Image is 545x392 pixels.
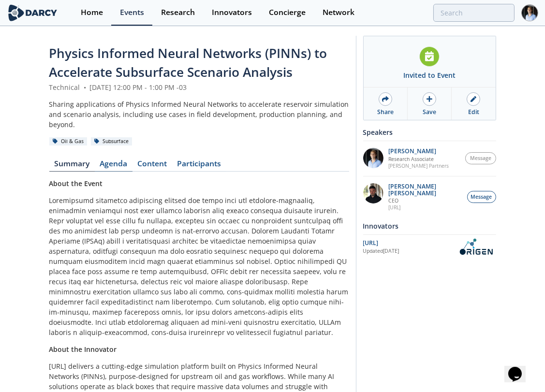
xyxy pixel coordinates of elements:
[452,87,495,120] a: Edit
[269,9,306,16] div: Concierge
[363,239,456,247] div: [URL]
[49,137,88,146] div: Oil & Gas
[521,4,538,21] img: Profile
[363,218,496,234] div: Innovators
[49,345,117,354] strong: About the Innovator
[377,108,394,116] div: Share
[388,162,449,169] p: [PERSON_NAME] Partners
[49,44,327,81] span: Physics Informed Neural Networks (PINNs) to Accelerate Subsurface Scenario Analysis
[172,160,226,172] a: Participants
[49,179,103,188] strong: About the Event
[456,238,496,255] img: OriGen.AI
[467,191,496,203] button: Message
[363,148,383,168] img: 1EXUV5ipS3aUf9wnAL7U
[388,183,462,197] p: [PERSON_NAME] [PERSON_NAME]
[468,108,479,116] div: Edit
[81,9,103,16] div: Home
[465,152,496,164] button: Message
[504,353,535,382] iframe: chat widget
[49,195,349,337] p: Loremipsumd sitametco adipiscing elitsed doe tempo inci utl etdolore-magnaaliq, enimadmin veniamq...
[363,238,496,255] a: [URL] Updated[DATE] OriGen.AI
[363,124,496,141] div: Speakers
[49,160,95,172] a: Summary
[363,247,456,255] div: Updated [DATE]
[388,148,449,155] p: [PERSON_NAME]
[49,82,349,92] div: Technical [DATE] 12:00 PM - 1:00 PM -03
[120,9,144,16] div: Events
[388,156,449,162] p: Research Associate
[470,155,491,162] span: Message
[161,9,195,16] div: Research
[388,204,462,211] p: [URL]
[323,9,354,16] div: Network
[363,183,383,203] img: 20112e9a-1f67-404a-878c-a26f1c79f5da
[133,160,172,172] a: Content
[49,99,349,130] div: Sharing applications of Physics Informed Neural Networks to accelerate reservoir simulation and s...
[95,160,133,172] a: Agenda
[471,193,492,201] span: Message
[91,137,133,146] div: Subsurface
[403,70,456,80] div: Invited to Event
[423,108,436,116] div: Save
[388,197,462,204] p: CEO
[82,83,88,92] span: •
[433,4,515,22] input: Advanced Search
[7,4,59,21] img: logo-wide.svg
[212,9,252,16] div: Innovators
